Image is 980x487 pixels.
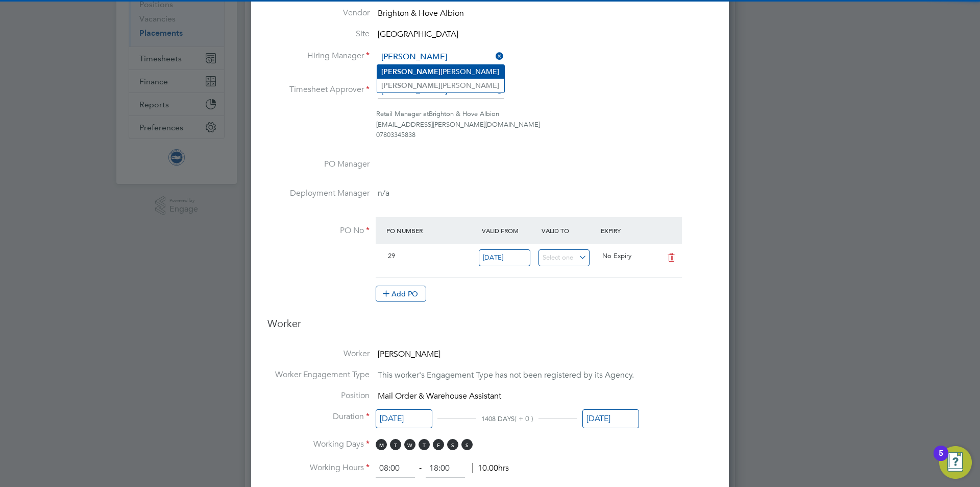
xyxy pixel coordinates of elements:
label: Working Hours [267,462,370,473]
div: Valid From [479,221,539,240]
label: Site [267,29,370,39]
input: Search for... [378,50,504,65]
label: Vendor [267,8,370,18]
span: F [433,439,444,450]
div: Valid To [539,221,599,240]
label: Duration [267,411,370,422]
label: Hiring Manager [267,51,370,61]
label: Worker Engagement Type [267,369,370,380]
span: No Expiry [602,251,631,260]
button: Add PO [376,286,426,302]
span: S [447,439,458,450]
div: Expiry [598,221,658,240]
input: 08:00 [376,459,415,478]
span: M [376,439,387,450]
b: [PERSON_NAME] [381,81,440,90]
label: PO Manager [267,159,370,170]
span: Brighton & Hove Albion [378,8,464,18]
h3: Worker [267,317,713,338]
span: 07803345838 [376,130,415,139]
label: Working Days [267,439,370,450]
span: n/a [378,188,389,198]
input: Select one [376,409,432,428]
span: ( + 0 ) [514,414,533,423]
b: [PERSON_NAME] [381,67,440,76]
span: ‐ [417,463,424,473]
span: [GEOGRAPHIC_DATA] [378,29,458,39]
div: PO Number [384,221,479,240]
span: T [390,439,401,450]
span: 10.00hrs [472,463,509,473]
span: S [461,439,473,450]
span: Retail Manager at [376,109,429,118]
input: Select one [582,409,639,428]
label: PO No [267,225,370,236]
label: Position [267,390,370,401]
span: [PERSON_NAME] [378,349,440,359]
span: T [419,439,430,450]
span: This worker's Engagement Type has not been registered by its Agency. [378,370,634,380]
label: Deployment Manager [267,188,370,199]
input: Select one [538,249,590,266]
label: Worker [267,349,370,359]
span: Brighton & Hove Albion [429,109,499,118]
span: W [404,439,415,450]
span: Mail Order & Warehouse Assistant [378,391,501,401]
li: [PERSON_NAME] [377,79,504,92]
input: 17:00 [426,459,465,478]
div: 5 [939,453,943,467]
span: 1408 DAYS [481,414,514,423]
input: Select one [479,249,530,266]
button: Open Resource Center, 5 new notifications [939,446,972,479]
label: Timesheet Approver [267,84,370,95]
span: 29 [388,251,395,260]
span: [EMAIL_ADDRESS][PERSON_NAME][DOMAIN_NAME] [376,120,540,129]
li: [PERSON_NAME] [377,65,504,79]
